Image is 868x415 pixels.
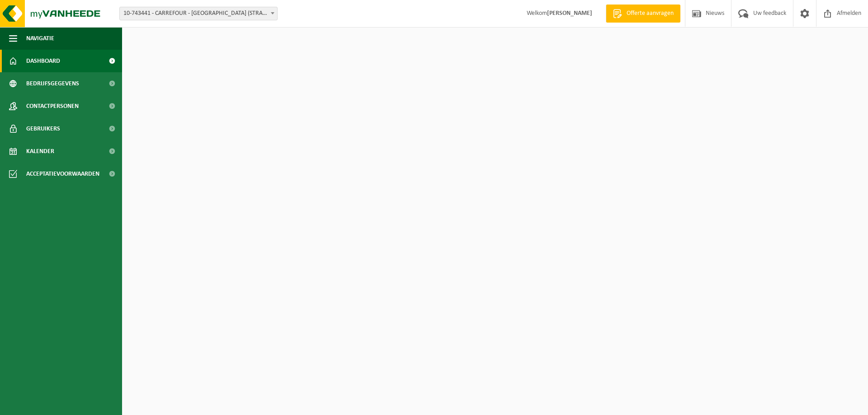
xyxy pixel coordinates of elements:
span: Dashboard [26,50,60,72]
strong: [PERSON_NAME] [547,10,592,17]
span: Acceptatievoorwaarden [26,163,99,185]
span: Contactpersonen [26,95,79,117]
span: 10-743441 - CARREFOUR - KOKSIJDE (STRANDLAAN) 691 - KOKSIJDE [119,7,278,20]
span: Gebruikers [26,117,60,140]
span: Bedrijfsgegevens [26,72,79,95]
span: 10-743441 - CARREFOUR - KOKSIJDE (STRANDLAAN) 691 - KOKSIJDE [120,7,277,20]
span: Navigatie [26,27,54,50]
a: Offerte aanvragen [606,5,680,23]
span: Offerte aanvragen [624,9,676,18]
span: Kalender [26,140,54,163]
